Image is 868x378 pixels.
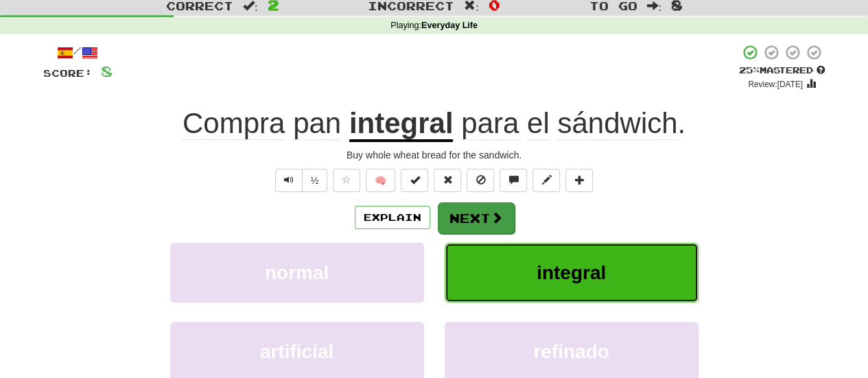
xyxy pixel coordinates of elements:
button: Edit sentence (alt+d) [532,169,560,192]
button: 🧠 [366,169,395,192]
span: Compra [183,107,285,140]
button: Reset to 0% Mastered (alt+r) [434,169,461,192]
button: Ignore sentence (alt+i) [467,169,494,192]
span: . [453,107,685,140]
span: para [461,107,519,140]
div: / [43,44,113,61]
div: Mastered [739,64,825,77]
small: Review: [DATE] [748,80,803,89]
button: ½ [302,169,328,192]
span: el [527,107,550,140]
strong: Everyday Life [421,21,478,30]
button: integral [445,243,699,303]
u: integral [349,107,454,142]
button: Set this sentence to 100% Mastered (alt+m) [401,169,428,192]
div: Text-to-speech controls [272,169,328,192]
button: Explain [355,206,430,229]
span: pan [293,107,341,140]
span: Score: [43,67,93,79]
span: 25 % [739,64,760,75]
button: Next [438,202,515,234]
span: normal [265,262,329,283]
button: Discuss sentence (alt+u) [500,169,527,192]
button: Favorite sentence (alt+f) [333,169,360,192]
button: normal [170,243,424,303]
div: Buy whole wheat bread for the sandwich. [43,148,825,162]
button: Add to collection (alt+a) [565,169,593,192]
span: artificial [260,341,333,362]
span: refinado [533,341,609,362]
span: sándwich [557,107,677,140]
span: 8 [101,62,113,80]
span: integral [537,262,606,283]
button: Play sentence audio (ctl+space) [275,169,303,192]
